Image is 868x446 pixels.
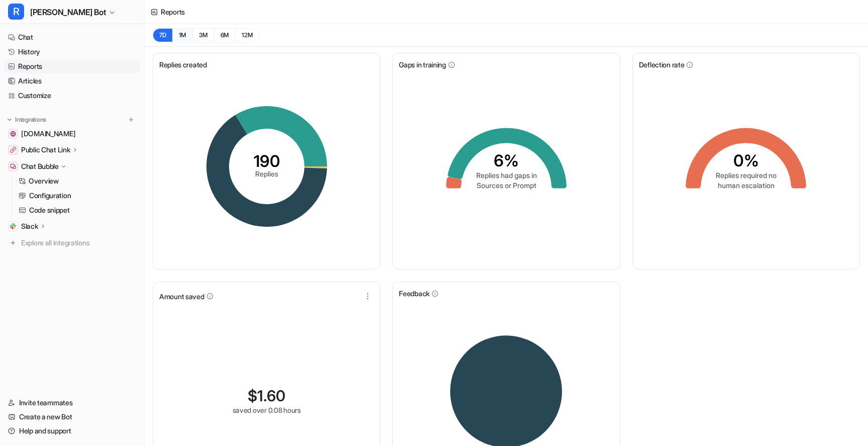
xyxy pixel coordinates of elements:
[15,203,140,217] a: Code snippet
[15,189,140,203] a: Configuration
[4,88,140,103] a: Customize
[159,59,207,70] span: Replies created
[248,387,285,405] div: $
[214,28,236,42] button: 6M
[21,235,136,251] span: Explore all integrations
[4,74,140,88] a: Articles
[10,163,16,169] img: Chat Bubble
[21,161,59,171] p: Chat Bubble
[10,147,16,153] img: Public Chat Link
[30,5,106,19] span: [PERSON_NAME] Bot
[4,30,140,44] a: Chat
[233,405,301,415] div: saved over 0.08 hours
[4,45,140,59] a: History
[29,205,70,215] p: Code snippet
[235,28,259,42] button: 12M
[716,171,777,180] tspan: Replies required no
[399,59,446,70] span: Gaps in training
[159,291,204,302] span: Amount saved
[494,151,519,170] tspan: 6%
[10,223,16,229] img: Slack
[718,181,775,190] tspan: human escalation
[21,221,38,231] p: Slack
[639,59,685,70] span: Deflection rate
[4,115,49,125] button: Integrations
[8,238,18,248] img: explore all integrations
[255,169,278,178] tspan: Replies
[733,151,759,170] tspan: 0%
[6,116,13,123] img: expand menu
[8,4,24,20] span: R
[476,171,536,180] tspan: Replies had gaps in
[172,28,193,42] button: 1M
[153,28,172,42] button: 7D
[15,116,46,124] p: Integrations
[192,28,214,42] button: 3M
[4,424,140,438] a: Help and support
[128,116,135,123] img: menu_add.svg
[399,288,429,299] span: Feedback
[4,59,140,73] a: Reports
[253,151,280,171] tspan: 190
[29,191,71,201] p: Configuration
[161,7,185,17] div: Reports
[29,176,59,186] p: Overview
[476,181,536,190] tspan: Sources or Prompt
[21,129,75,139] span: [DOMAIN_NAME]
[4,236,140,250] a: Explore all integrations
[257,387,285,405] span: 1.60
[4,410,140,424] a: Create a new Bot
[15,174,140,188] a: Overview
[21,145,70,155] p: Public Chat Link
[4,396,140,410] a: Invite teammates
[10,131,16,137] img: getrella.com
[4,127,140,141] a: getrella.com[DOMAIN_NAME]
